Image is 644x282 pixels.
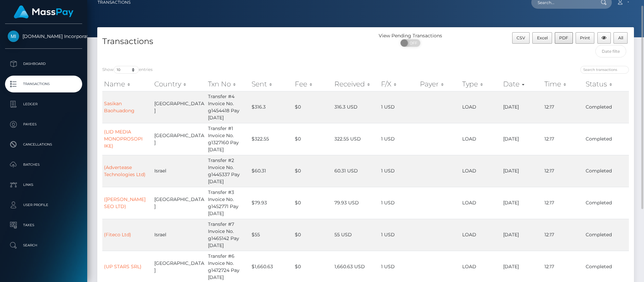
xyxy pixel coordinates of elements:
td: $55 [250,219,293,251]
a: Ledger [5,96,82,113]
a: Transactions [5,76,82,92]
a: Cancellations [5,136,82,153]
p: Cancellations [8,139,79,150]
a: Payees [5,116,82,133]
a: (Advertease Technologies Ltd) [104,164,146,177]
td: [GEOGRAPHIC_DATA] [153,187,206,219]
td: 12:17 [543,219,584,251]
span: Print [580,35,590,40]
span: All [618,35,623,40]
select: Showentries [114,66,139,74]
td: [DATE] [501,187,543,219]
td: Israel [153,219,206,251]
p: Payees [8,119,79,129]
span: CSV [517,35,525,40]
td: 1 USD [379,219,419,251]
td: Transfer #2 Invoice No. g1445337 Pay [DATE] [206,155,250,187]
td: [GEOGRAPHIC_DATA] [153,91,206,123]
p: Taxes [8,220,79,230]
td: 1 USD [379,155,419,187]
button: Column visibility [597,32,611,44]
th: Received: activate to sort column ascending [333,77,379,91]
img: MassPay Logo [14,5,73,18]
th: Name: activate to sort column ascending [102,77,153,91]
td: LOAD [461,91,501,123]
a: User Profile [5,197,82,213]
th: Status: activate to sort column ascending [584,77,629,91]
a: (LID MEDIA MONOPROSOPI IKE) [104,129,143,149]
th: Sent: activate to sort column ascending [250,77,293,91]
td: Completed [584,155,629,187]
p: Links [8,180,79,190]
td: [GEOGRAPHIC_DATA] [153,123,206,155]
td: 316.3 USD [333,91,379,123]
td: 1 USD [379,187,419,219]
td: [DATE] [501,123,543,155]
p: Dashboard [8,59,79,69]
span: OFF [404,39,421,47]
td: $0 [293,187,333,219]
input: Search transactions [580,66,629,74]
td: 1 USD [379,91,419,123]
a: Batches [5,156,82,173]
h4: Transactions [102,36,361,47]
td: 12:17 [543,155,584,187]
p: Ledger [8,99,79,109]
input: Date filter [595,45,627,57]
th: Fee: activate to sort column ascending [293,77,333,91]
td: 322.55 USD [333,123,379,155]
td: LOAD [461,187,501,219]
th: F/X: activate to sort column ascending [379,77,419,91]
a: Links [5,176,82,193]
a: Dashboard [5,55,82,72]
td: $79.93 [250,187,293,219]
td: Completed [584,123,629,155]
td: [DATE] [501,155,543,187]
td: Completed [584,219,629,251]
a: Search [5,237,82,254]
td: 1 USD [379,123,419,155]
td: Transfer #7 Invoice No. g1465142 Pay [DATE] [206,219,250,251]
td: $0 [293,155,333,187]
span: PDF [559,35,568,40]
th: Country: activate to sort column ascending [153,77,206,91]
a: Sasikan Baohuadong [104,100,135,114]
td: $0 [293,219,333,251]
th: Payer: activate to sort column ascending [418,77,461,91]
td: Transfer #4 Invoice No. g1454418 Pay [DATE] [206,91,250,123]
p: User Profile [8,200,79,210]
th: Txn No: activate to sort column ascending [206,77,250,91]
button: CSV [512,32,530,44]
td: $60.31 [250,155,293,187]
button: Excel [532,32,552,44]
th: Date: activate to sort column ascending [501,77,543,91]
th: Type: activate to sort column ascending [461,77,501,91]
p: Transactions [8,79,79,89]
td: 60.31 USD [333,155,379,187]
span: Excel [537,35,548,40]
button: All [613,32,628,44]
div: View Pending Transactions [366,32,455,39]
td: Transfer #3 Invoice No. g1452771 Pay [DATE] [206,187,250,219]
td: Completed [584,91,629,123]
button: Print [576,32,595,44]
td: 12:17 [543,187,584,219]
td: 12:17 [543,91,584,123]
p: Search [8,240,79,250]
a: (UP STARS SRL) [104,264,142,270]
td: $322.55 [250,123,293,155]
td: [DATE] [501,219,543,251]
span: [DOMAIN_NAME] Incorporated [5,33,82,39]
p: Batches [8,160,79,170]
td: 12:17 [543,123,584,155]
td: [DATE] [501,91,543,123]
td: Israel [153,155,206,187]
td: Transfer #1 Invoice No. g1327160 Pay [DATE] [206,123,250,155]
td: LOAD [461,219,501,251]
th: Time: activate to sort column ascending [543,77,584,91]
td: 55 USD [333,219,379,251]
td: $0 [293,123,333,155]
a: (Fiteco Ltd) [104,232,131,238]
td: 79.93 USD [333,187,379,219]
a: ([PERSON_NAME] SEO LTD) [104,196,146,209]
